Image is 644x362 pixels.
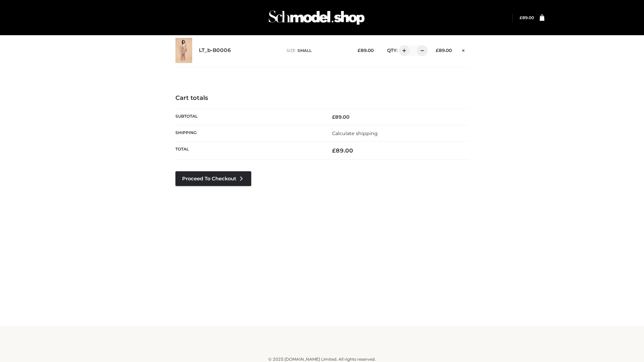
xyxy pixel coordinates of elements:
bdi: 89.00 [520,15,534,20]
bdi: 89.00 [358,48,374,53]
a: Proceed to Checkout [175,171,251,186]
div: QTY: [380,45,425,56]
a: LT_b-B0006 [199,47,231,54]
th: Total [175,142,322,160]
p: size : [286,48,347,54]
span: £ [332,147,336,154]
span: £ [520,15,522,20]
a: Calculate shipping [332,130,378,136]
span: £ [332,114,335,120]
span: £ [358,48,361,53]
th: Shipping [175,125,322,141]
bdi: 89.00 [332,114,350,120]
h4: Cart totals [175,95,469,102]
bdi: 89.00 [436,48,452,53]
th: Subtotal [175,109,322,125]
span: SMALL [298,48,312,53]
a: Remove this item [459,45,469,54]
a: £89.00 [520,15,534,20]
img: Schmodel Admin 964 [266,4,367,31]
span: £ [436,48,439,53]
bdi: 89.00 [332,147,353,154]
